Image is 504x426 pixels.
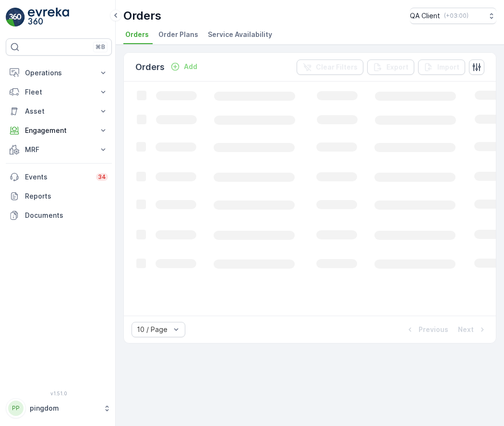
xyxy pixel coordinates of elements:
[6,398,112,418] button: PPpingdom
[25,106,93,116] p: Asset
[184,62,197,71] p: Add
[410,11,440,21] p: QA Client
[30,403,98,413] p: pingdom
[8,401,24,416] div: PP
[25,211,108,220] p: Documents
[25,172,90,182] p: Events
[25,68,93,78] p: Operations
[6,167,112,187] a: Events34
[297,59,363,75] button: Clear Filters
[6,390,112,396] span: v 1.51.0
[6,63,112,83] button: Operations
[6,83,112,102] button: Fleet
[6,121,112,140] button: Engagement
[418,59,465,75] button: Import
[6,102,112,121] button: Asset
[25,87,93,97] p: Fleet
[208,30,272,39] span: Service Availability
[158,30,198,39] span: Order Plans
[98,173,106,181] p: 34
[410,8,496,24] button: QA Client(+03:00)
[437,62,459,72] p: Import
[6,206,112,225] a: Documents
[419,325,448,334] p: Previous
[25,145,93,154] p: MRF
[404,324,449,335] button: Previous
[96,43,105,51] p: ⌘B
[386,62,408,72] p: Export
[457,324,488,335] button: Next
[135,60,165,74] p: Orders
[125,30,149,39] span: Orders
[316,62,358,72] p: Clear Filters
[25,126,93,135] p: Engagement
[123,8,161,24] p: Orders
[367,59,414,75] button: Export
[167,61,201,72] button: Add
[6,187,112,206] a: Reports
[6,140,112,159] button: MRF
[28,8,69,27] img: logo_light-DOdMpM7g.png
[444,12,468,20] p: ( +03:00 )
[458,325,474,334] p: Next
[25,191,108,201] p: Reports
[6,8,25,27] img: logo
